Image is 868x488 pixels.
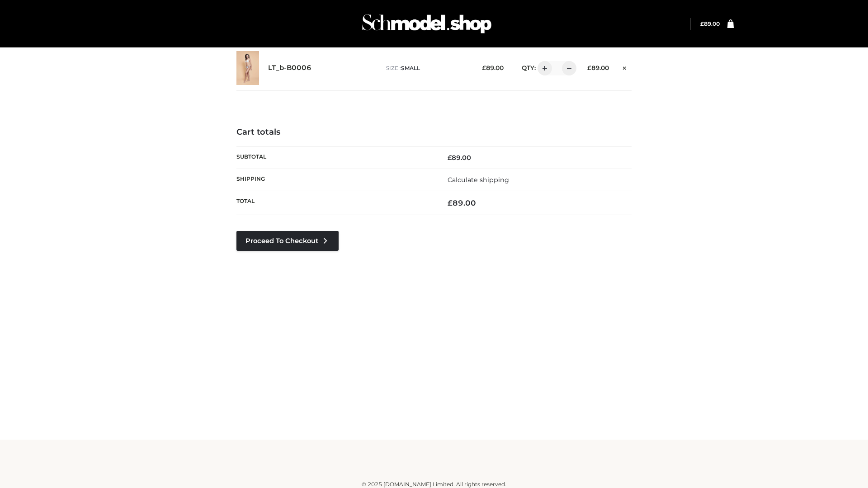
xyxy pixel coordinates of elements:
th: Subtotal [236,146,434,169]
bdi: 89.00 [482,64,504,71]
a: Proceed to Checkout [236,231,339,251]
th: Shipping [236,169,434,191]
img: Schmodel Admin 964 [359,6,495,42]
bdi: 89.00 [587,64,609,71]
a: Calculate shipping [448,176,509,184]
a: £89.00 [700,20,720,27]
span: SMALL [401,65,420,71]
span: £ [482,64,486,71]
span: £ [587,64,591,71]
h4: Cart totals [236,127,632,137]
p: size : [386,64,468,72]
span: £ [448,154,452,162]
a: LT_b-B0006 [268,64,311,72]
th: Total [236,191,434,215]
bdi: 89.00 [448,154,471,162]
a: Remove this item [618,61,632,73]
div: QTY: [513,61,573,75]
bdi: 89.00 [448,198,476,207]
bdi: 89.00 [700,20,720,27]
span: £ [448,198,453,207]
span: £ [700,20,704,27]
